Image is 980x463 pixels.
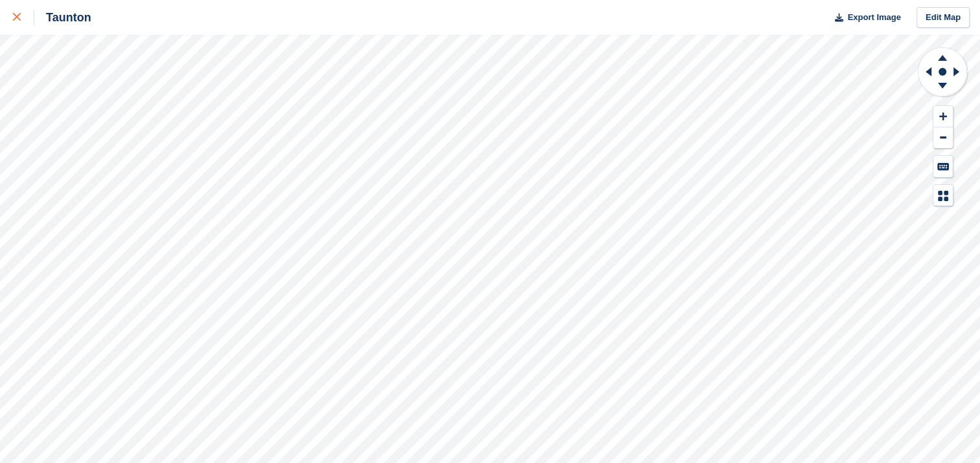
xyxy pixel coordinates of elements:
[933,185,953,206] button: Map Legend
[847,11,900,24] span: Export Image
[34,10,91,25] div: Taunton
[933,127,953,149] button: Zoom Out
[933,106,953,127] button: Zoom In
[917,7,970,28] a: Edit Map
[827,7,901,28] button: Export Image
[933,156,953,177] button: Keyboard Shortcuts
